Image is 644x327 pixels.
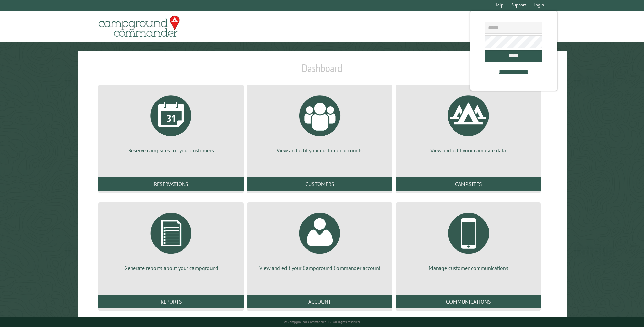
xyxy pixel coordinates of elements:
[107,90,236,154] a: Reserve campsites for your customers
[255,264,384,272] p: View and edit your Campground Commander account
[97,62,547,80] h1: Dashboard
[404,147,533,154] p: View and edit your campsite data
[97,13,182,40] img: Campground Commander
[255,208,384,272] a: View and edit your Campground Commander account
[255,147,384,154] p: View and edit your customer accounts
[247,177,392,191] a: Customers
[107,147,236,154] p: Reserve campsites for your customers
[404,208,533,272] a: Manage customer communications
[98,295,244,308] a: Reports
[284,320,361,324] small: © Campground Commander LLC. All rights reserved.
[107,264,236,272] p: Generate reports about your campground
[247,295,392,308] a: Account
[404,90,533,154] a: View and edit your campsite data
[396,177,541,191] a: Campsites
[107,208,236,272] a: Generate reports about your campground
[396,295,541,308] a: Communications
[255,90,384,154] a: View and edit your customer accounts
[404,264,533,272] p: Manage customer communications
[98,177,244,191] a: Reservations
